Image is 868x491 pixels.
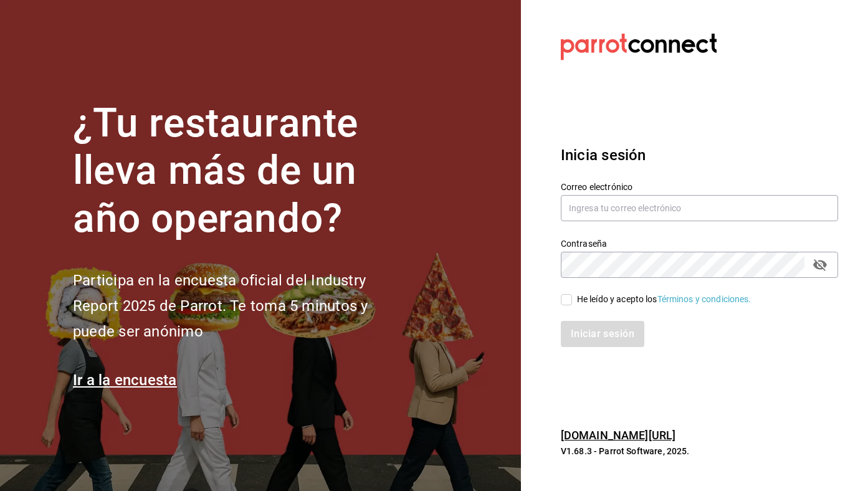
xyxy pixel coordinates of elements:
[657,294,751,304] a: Términos y condiciones.
[73,100,409,243] h1: ¿Tu restaurante lleva más de un año operando?
[561,182,838,191] label: Correo electrónico
[73,268,409,344] h2: Participa en la encuesta oficial del Industry Report 2025 de Parrot. Te toma 5 minutos y puede se...
[561,429,675,442] a: [DOMAIN_NAME][URL]
[561,144,838,166] h3: Inicia sesión
[577,293,751,306] div: He leído y acepto los
[809,254,831,275] button: passwordField
[561,239,838,247] label: Contraseña
[73,371,177,389] a: Ir a la encuesta
[561,195,838,221] input: Ingresa tu correo electrónico
[561,445,838,457] p: V1.68.3 - Parrot Software, 2025.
